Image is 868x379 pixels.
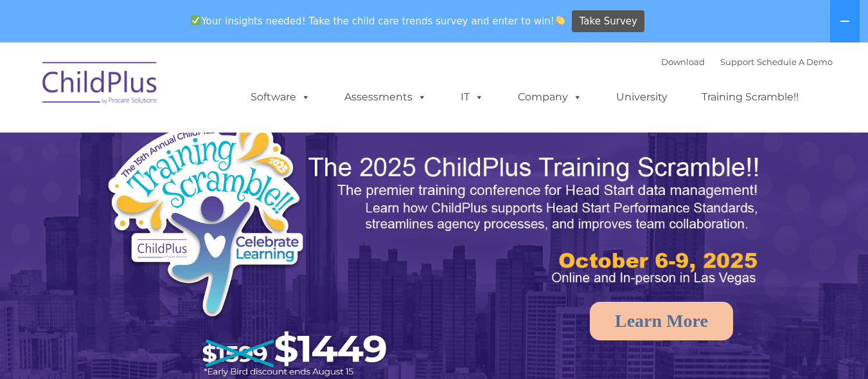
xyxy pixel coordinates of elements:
img: 👏 [555,15,565,25]
a: Support [720,57,754,67]
span: Take Survey [580,10,637,33]
a: Assessments [332,84,439,110]
a: Take Survey [572,10,644,33]
a: Software [238,84,323,110]
a: Company [505,84,595,110]
img: ✅ [191,15,200,25]
a: IT [448,84,497,110]
span: Your insights needed! Take the child care trends survey and enter to win! [186,8,571,33]
a: Download [661,57,705,67]
a: University [603,84,680,110]
font: | [661,57,833,67]
a: Training Scramble!! [689,84,811,110]
a: Schedule A Demo [757,57,833,67]
a: Learn More [590,302,733,340]
img: ChildPlus by Procare Solutions [36,53,164,117]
